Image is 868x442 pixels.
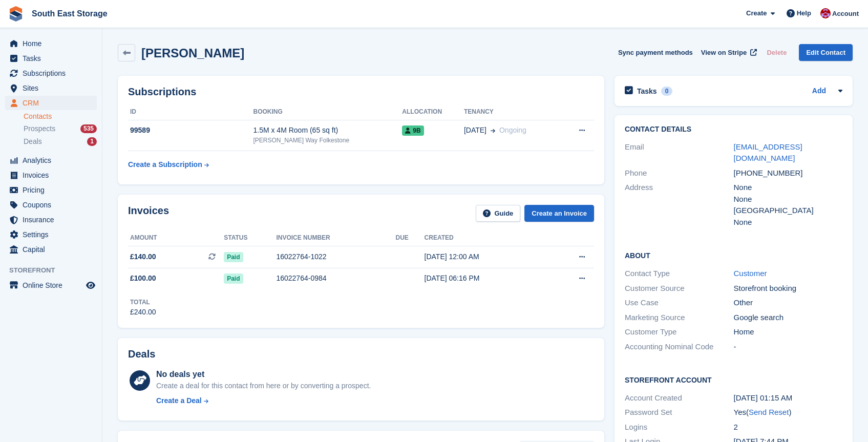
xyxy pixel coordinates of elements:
span: Deals [24,137,42,146]
th: Amount [128,230,224,246]
div: 16022764-1022 [276,251,395,262]
div: 16022764-0984 [276,273,395,284]
span: Storefront [9,265,102,276]
div: 535 [80,124,97,133]
div: Yes [734,407,843,418]
div: Accounting Nominal Code [625,341,734,353]
span: Settings [23,227,84,242]
a: menu [5,168,97,182]
div: Total [130,298,156,307]
a: menu [5,183,97,197]
a: Preview store [84,279,97,291]
div: No deals yet [156,368,371,381]
th: ID [128,104,253,120]
a: menu [5,213,97,227]
span: Ongoing [499,126,526,134]
span: Invoices [23,168,84,182]
a: South East Storage [28,5,112,22]
div: Create a deal for this contact from here or by converting a prospect. [156,381,371,391]
div: None [734,182,843,194]
th: Allocation [402,104,464,120]
div: Address [625,182,734,228]
a: View on Stripe [697,44,759,61]
span: CRM [23,96,84,110]
div: Home [734,326,843,338]
a: menu [5,51,97,66]
th: Booking [253,104,402,120]
div: Email [625,141,734,164]
h2: Subscriptions [128,86,594,98]
div: Password Set [625,407,734,418]
span: Pricing [23,183,84,197]
div: 0 [661,87,673,96]
span: 9B [402,125,424,136]
div: None [734,194,843,205]
span: Capital [23,242,84,257]
div: Create a Deal [156,395,202,406]
a: Create a Deal [156,395,371,406]
span: [DATE] [464,125,486,136]
div: Storefront booking [734,283,843,294]
h2: Deals [128,348,155,360]
span: Analytics [23,153,84,167]
img: stora-icon-8386f47178a22dfd0bd8f6a31ec36ba5ce8667c1dd55bd0f319d3a0aa187defe.svg [8,6,24,22]
div: 2 [734,422,843,433]
h2: Tasks [637,87,657,96]
a: Prospects 535 [24,123,97,134]
a: Contacts [24,112,97,121]
span: Coupons [23,198,84,212]
div: 1.5M x 4M Room (65 sq ft) [253,125,402,136]
div: Google search [734,312,843,324]
a: menu [5,96,97,110]
a: Deals 1 [24,136,97,147]
div: [DATE] 01:15 AM [734,392,843,404]
div: [DATE] 12:00 AM [425,251,547,262]
span: £140.00 [130,251,156,262]
a: Edit Contact [799,44,853,61]
div: Use Case [625,297,734,309]
span: Tasks [23,51,84,66]
span: Account [832,9,859,19]
button: Sync payment methods [618,44,693,61]
a: menu [5,81,97,95]
div: Create a Subscription [128,159,202,170]
div: [DATE] 06:16 PM [425,273,547,284]
a: Add [812,86,826,97]
span: View on Stripe [701,48,747,58]
a: [EMAIL_ADDRESS][DOMAIN_NAME] [734,142,802,163]
th: Status [224,230,276,246]
div: - [734,341,843,353]
div: Other [734,297,843,309]
span: Home [23,36,84,51]
a: menu [5,66,97,80]
div: Account Created [625,392,734,404]
a: Create a Subscription [128,155,209,174]
div: Customer Source [625,283,734,294]
a: Send Reset [749,408,789,416]
h2: About [625,250,842,260]
th: Invoice number [276,230,395,246]
h2: Invoices [128,205,169,222]
a: menu [5,36,97,51]
a: menu [5,227,97,242]
a: Customer [734,269,767,278]
a: menu [5,198,97,212]
div: Customer Type [625,326,734,338]
a: menu [5,278,97,292]
span: Prospects [24,124,55,134]
a: menu [5,242,97,257]
a: menu [5,153,97,167]
a: Guide [476,205,521,222]
th: Created [425,230,547,246]
h2: Contact Details [625,125,842,134]
div: Marketing Source [625,312,734,324]
div: Contact Type [625,268,734,280]
div: 99589 [128,125,253,136]
div: 1 [87,137,97,146]
h2: [PERSON_NAME] [141,46,244,60]
span: Help [797,8,811,18]
th: Due [396,230,425,246]
h2: Storefront Account [625,374,842,385]
th: Tenancy [464,104,561,120]
div: Phone [625,167,734,179]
